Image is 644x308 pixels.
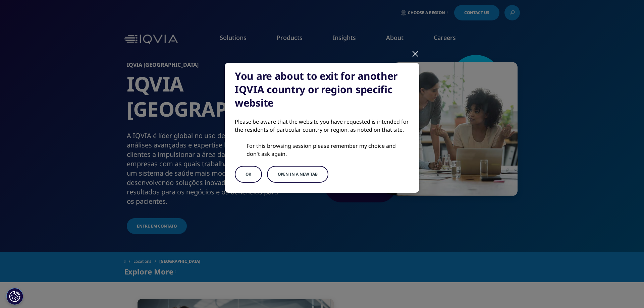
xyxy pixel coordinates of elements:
button: Open in a new tab [267,166,328,183]
div: Please be aware that the website you have requested is intended for the residents of particular c... [235,118,409,134]
button: Definições de cookies [6,288,23,305]
p: For this browsing session please remember my choice and don't ask again. [247,142,409,158]
div: You are about to exit for another IQVIA country or region specific website [235,69,409,110]
button: OK [235,166,262,183]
